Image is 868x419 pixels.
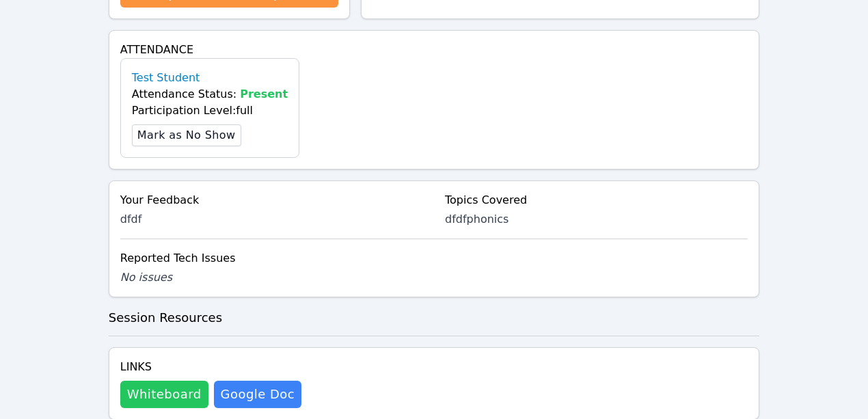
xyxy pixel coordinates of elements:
h4: Links [120,359,301,375]
div: Topics Covered [445,192,748,208]
div: Your Feedback [120,192,423,208]
button: Whiteboard [120,381,208,408]
div: Reported Tech Issues [120,250,748,267]
h4: Attendance [120,42,748,58]
button: Mark as No Show [132,124,241,146]
span: No issues [120,271,172,284]
a: Test Student [132,70,200,86]
div: Attendance Status: [132,86,288,103]
a: Google Doc [214,381,301,408]
div: dfdfphonics [445,211,748,228]
div: dfdf [120,211,423,228]
div: Participation Level: full [132,103,288,119]
h3: Session Resources [109,308,760,327]
span: Present [240,87,288,100]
